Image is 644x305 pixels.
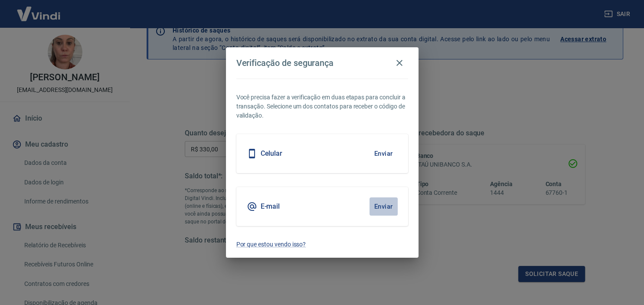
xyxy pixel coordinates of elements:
[236,93,408,120] p: Você precisa fazer a verificação em duas etapas para concluir a transação. Selecione um dos conta...
[369,144,398,163] button: Enviar
[261,202,280,211] h5: E-mail
[369,197,398,216] button: Enviar
[236,58,334,68] h4: Verificação de segurança
[261,149,283,158] h5: Celular
[236,240,408,249] a: Por que estou vendo isso?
